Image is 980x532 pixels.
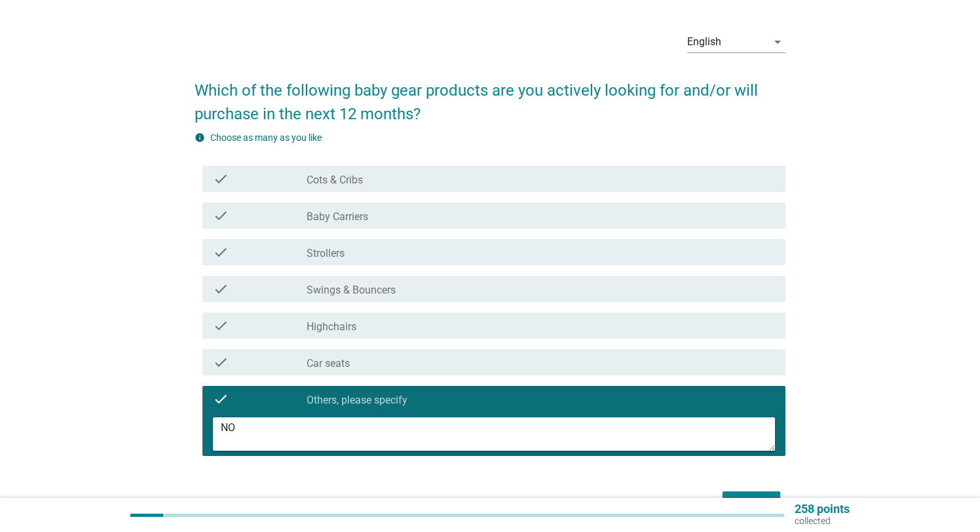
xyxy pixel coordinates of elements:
[307,174,363,187] label: Cots & Cribs
[770,34,785,50] i: arrow_drop_down
[307,394,407,407] label: Others, please specify
[307,357,350,370] label: Car seats
[195,66,785,126] h2: Which of the following baby gear products are you actively looking for and/or will purchase in th...
[213,318,229,333] i: check
[723,491,780,515] button: Next
[687,36,721,48] div: English
[733,495,770,511] div: Next
[795,503,850,515] p: 258 points
[213,208,229,223] i: check
[307,284,396,297] label: Swings & Bouncers
[213,244,229,260] i: check
[213,391,229,407] i: check
[307,210,368,223] label: Baby Carriers
[213,354,229,370] i: check
[210,132,322,143] label: Choose as many as you like
[307,320,356,333] label: Highchairs
[195,132,205,143] i: info
[213,281,229,297] i: check
[307,247,345,260] label: Strollers
[795,515,850,527] p: collected
[213,171,229,187] i: check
